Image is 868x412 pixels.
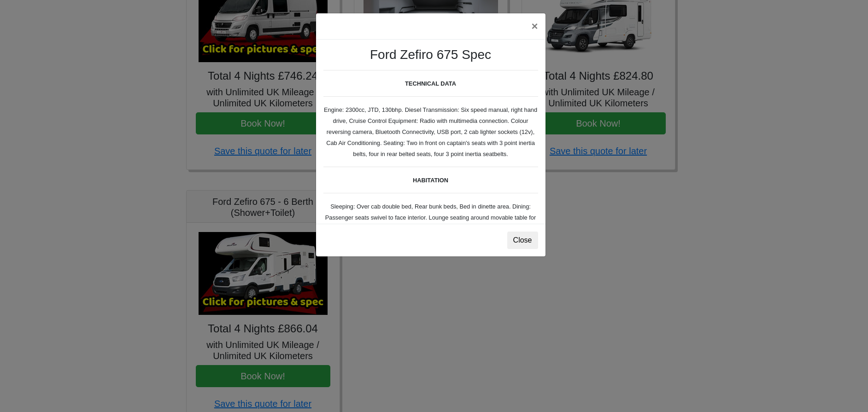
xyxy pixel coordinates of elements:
b: TECHNICAL DATA [405,80,456,87]
button: Close [507,232,538,249]
h3: Ford Zefiro 675 Spec [323,47,538,63]
button: × [524,13,545,39]
b: HABITATION [413,177,448,184]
